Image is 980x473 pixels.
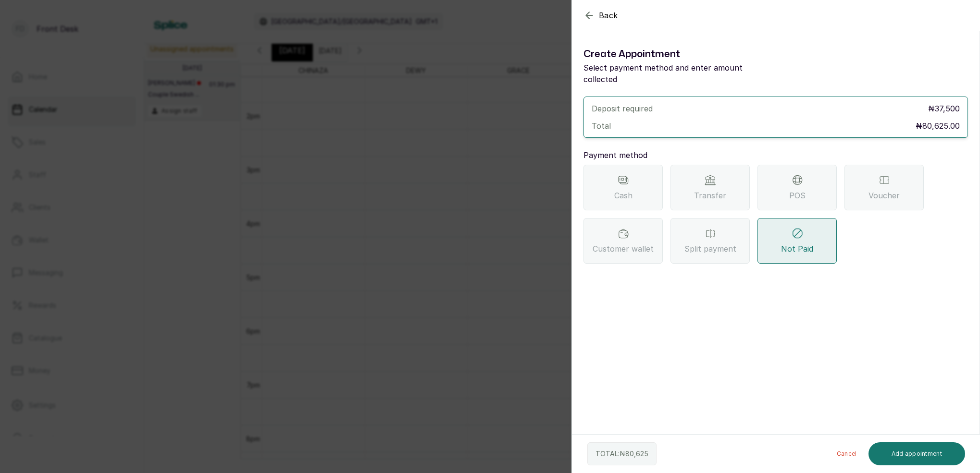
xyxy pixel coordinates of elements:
span: Customer wallet [593,243,654,255]
span: Transfer [694,190,726,201]
span: Cash [614,190,633,201]
p: ₦ [928,103,960,114]
p: TOTAL: ₦ [595,449,648,459]
span: Voucher [868,190,900,201]
button: Cancel [829,442,865,465]
span: Back [599,10,618,21]
span: Not Paid [781,243,813,255]
span: 80,625 [625,449,648,458]
button: Add appointment [868,442,966,465]
p: Payment method [583,149,968,161]
span: Split payment [684,243,736,255]
button: Back [583,10,618,21]
p: ₦80,625.00 [916,120,960,132]
h1: Create Appointment [583,47,776,62]
p: Select payment method and enter amount collected [583,62,776,85]
p: Total [592,120,611,132]
p: Deposit required [592,103,653,114]
span: 37,500 [935,104,960,113]
span: POS [789,190,806,201]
